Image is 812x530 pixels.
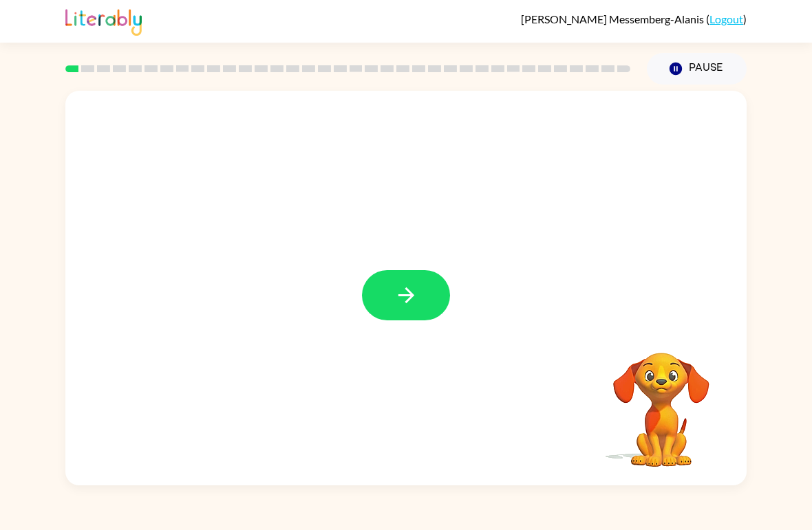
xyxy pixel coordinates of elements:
a: Logout [709,12,743,25]
img: Literably [65,5,142,36]
button: Pause [647,53,747,85]
span: [PERSON_NAME] Messemberg-Alanis [521,12,706,25]
div: ( ) [521,12,747,25]
video: Your browser must support playing .mp4 files to use Literably. Please try using another browser. [592,331,730,469]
